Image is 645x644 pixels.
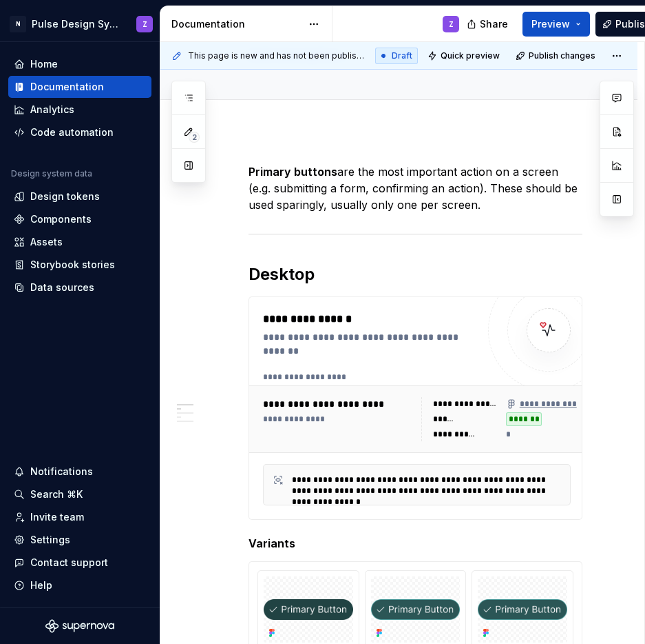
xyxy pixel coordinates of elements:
[8,208,151,230] a: Components
[8,76,151,98] a: Documentation
[8,529,151,551] a: Settings
[30,125,114,139] div: Code automation
[188,50,364,61] span: This page is new and has not been published yet.
[30,235,63,249] div: Assets
[449,19,454,30] div: Z
[249,163,582,213] p: are the most important action on a screen (e.g. submitting a form, confirming an action). These s...
[142,19,147,30] div: Z
[10,16,26,32] div: N
[8,552,151,574] button: Contact support
[8,461,151,483] button: Notifications
[249,263,582,285] h2: Desktop
[30,80,104,94] div: Documentation
[11,168,92,179] div: Design system data
[8,483,151,505] button: Search ⌘K
[32,17,120,31] div: Pulse Design System
[30,258,115,272] div: Storybook stories
[8,185,151,208] a: Design tokens
[441,50,500,61] span: Quick preview
[3,9,157,39] button: NPulse Design SystemZ
[30,533,70,547] div: Settings
[30,190,100,203] div: Design tokens
[8,53,151,75] a: Home
[30,556,108,570] div: Contact support
[45,619,114,633] svg: Supernova Logo
[30,212,92,226] div: Components
[30,465,93,479] div: Notifications
[423,46,506,66] button: Quick preview
[480,17,508,31] span: Share
[30,103,74,117] div: Analytics
[30,57,58,71] div: Home
[8,254,151,276] a: Storybook stories
[30,281,94,294] div: Data sources
[189,132,200,143] span: 2
[392,50,412,61] span: Draft
[522,12,590,37] button: Preview
[8,574,151,596] button: Help
[531,17,570,31] span: Preview
[30,578,52,592] div: Help
[249,536,582,550] h5: Variants
[8,231,151,253] a: Assets
[511,46,602,66] button: Publish changes
[8,276,151,299] a: Data sources
[30,510,84,524] div: Invite team
[8,506,151,528] a: Invite team
[171,17,302,31] div: Documentation
[529,50,595,61] span: Publish changes
[249,165,337,179] strong: Primary buttons
[30,487,83,501] div: Search ⌘K
[460,12,517,37] button: Share
[8,121,151,143] a: Code automation
[8,99,151,121] a: Analytics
